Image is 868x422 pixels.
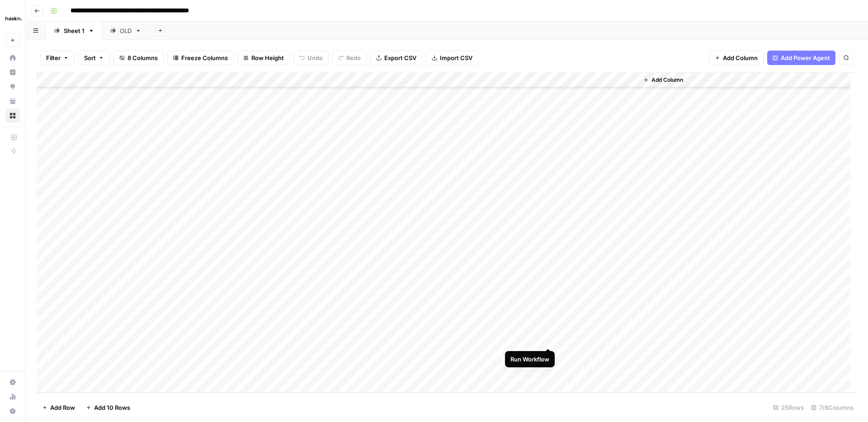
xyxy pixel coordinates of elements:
a: Settings [5,375,20,389]
span: Redo [346,53,361,62]
button: Help + Support [5,404,20,418]
span: Filter [46,53,61,62]
a: OLD [102,22,149,40]
button: Row Height [237,51,290,65]
img: Haskn Logo [5,10,22,27]
span: Row Height [251,53,284,62]
a: Sheet 1 [46,22,102,40]
button: Add Column [640,74,687,86]
button: Undo [293,51,329,65]
div: Sheet 1 [64,26,85,35]
div: 7/8 Columns [807,400,857,415]
button: Import CSV [426,51,478,65]
button: Redo [332,51,367,65]
div: 25 Rows [769,400,807,415]
a: Home [5,51,20,65]
button: 8 Columns [113,51,164,65]
a: Browse [5,108,20,123]
span: Add Column [651,76,683,84]
span: Add Power Agent [781,53,830,62]
div: Run Workflow [510,355,549,364]
span: Sort [84,53,96,62]
button: Filter [40,51,75,65]
button: Add Row [37,400,80,415]
span: Freeze Columns [181,53,228,62]
span: Undo [307,53,323,62]
span: Add 10 Rows [94,403,130,412]
button: Sort [78,51,110,65]
div: OLD [120,26,132,35]
a: Insights [5,65,20,80]
span: Export CSV [384,53,416,62]
button: Freeze Columns [167,51,234,65]
span: Import CSV [440,53,472,62]
span: Add Row [50,403,75,412]
button: Add Power Agent [767,51,835,65]
a: Opportunities [5,80,20,94]
span: 8 Columns [127,53,158,62]
button: Add 10 Rows [80,400,136,415]
a: Usage [5,389,20,404]
button: Workspace: Haskn [5,7,20,30]
a: Your Data [5,94,20,108]
button: Export CSV [370,51,422,65]
span: Add Column [723,53,758,62]
button: Add Column [709,51,764,65]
